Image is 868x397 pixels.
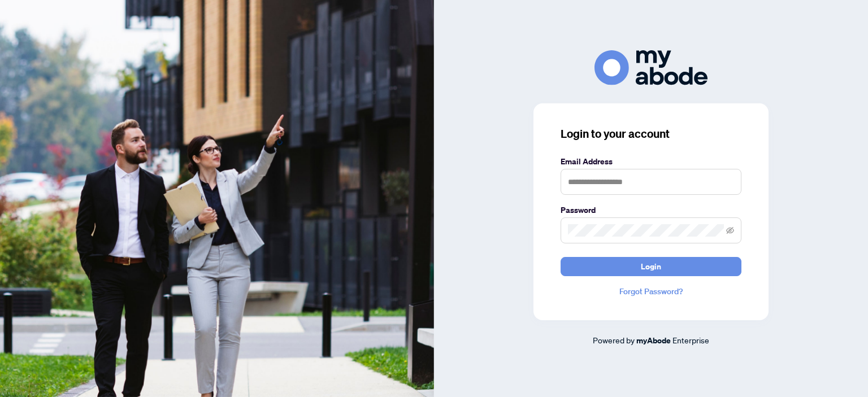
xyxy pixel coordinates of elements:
[561,285,741,298] a: Forgot Password?
[561,257,741,276] button: Login
[726,226,734,234] span: eye-invisible
[561,204,741,216] label: Password
[641,258,661,276] span: Login
[636,334,671,347] a: myAbode
[561,126,741,142] h3: Login to your account
[561,155,741,168] label: Email Address
[594,50,708,85] img: ma-logo
[672,335,709,345] span: Enterprise
[593,335,635,345] span: Powered by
